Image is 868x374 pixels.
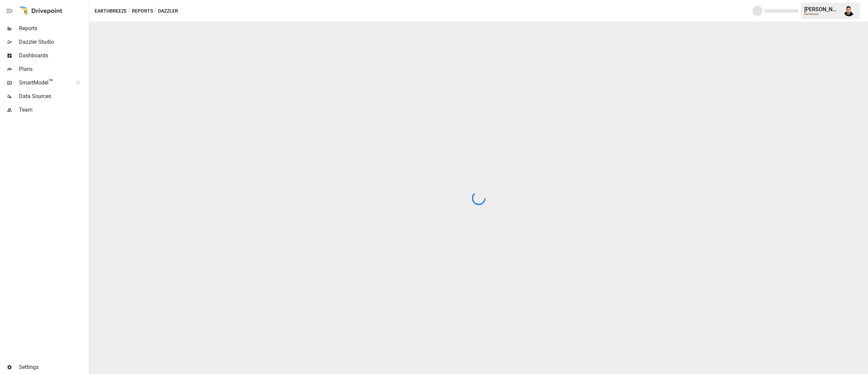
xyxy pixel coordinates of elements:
[19,79,68,87] span: SmartModel
[128,7,131,15] div: /
[19,52,87,60] span: Dashboards
[48,78,53,86] span: ™
[844,5,854,16] img: Francisco Sanchez
[19,92,87,100] span: Data Sources
[95,7,127,15] button: Earthbreeze
[19,106,87,114] span: Team
[132,7,153,15] button: Reports
[19,24,87,33] span: Reports
[19,363,87,371] span: Settings
[154,7,157,15] div: /
[19,38,87,46] span: Dazzler Studio
[840,1,859,20] button: Francisco Sanchez
[19,65,87,73] span: Plans
[804,6,840,13] div: [PERSON_NAME]
[804,13,840,16] div: Earthbreeze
